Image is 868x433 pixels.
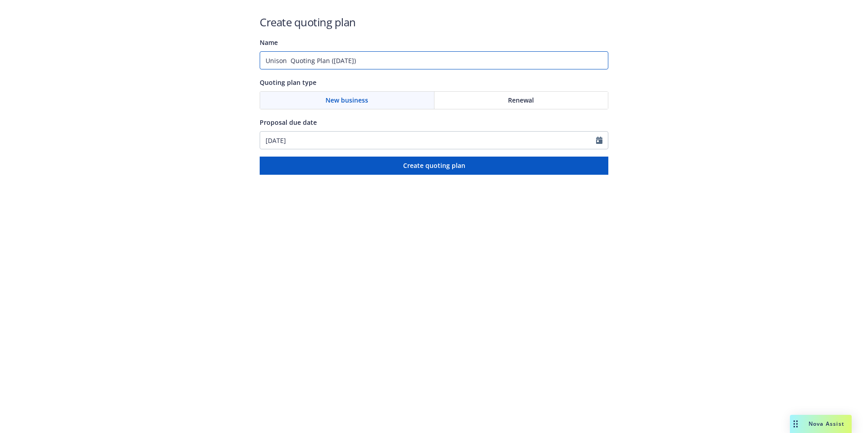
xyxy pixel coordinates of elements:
button: Create quoting plan [260,157,608,175]
div: Drag to move [790,415,801,433]
input: MM/DD/YYYY [260,132,596,149]
input: Quoting plan name [260,51,608,69]
h1: Create quoting plan [260,15,608,30]
span: Name [260,38,278,47]
span: Proposal due date [260,118,317,127]
span: Quoting plan type [260,78,316,87]
span: New business [325,95,368,105]
span: Renewal [508,95,534,105]
svg: Calendar [596,137,602,144]
button: Nova Assist [790,415,852,433]
span: Nova Assist [809,420,844,428]
span: Create quoting plan [403,161,465,170]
